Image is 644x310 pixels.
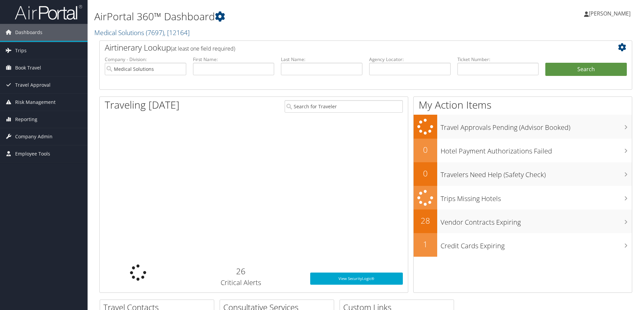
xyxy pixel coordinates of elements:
h3: Credit Cards Expiring [441,238,632,251]
h1: Traveling [DATE] [105,98,180,112]
img: airportal-logo.png [15,4,82,20]
h3: Travel Approvals Pending (Advisor Booked) [441,119,632,132]
h2: 0 [414,168,437,179]
label: Company - Division: [105,56,186,63]
h3: Travelers Need Help (Safety Check) [441,167,632,179]
span: Employee Tools [15,145,50,162]
label: Last Name: [281,56,362,63]
a: Trips Missing Hotels [414,186,632,210]
h2: 26 [182,265,300,277]
h2: Airtinerary Lookup [105,42,582,53]
a: Travel Approvals Pending (Advisor Booked) [414,115,632,139]
a: 1Credit Cards Expiring [414,233,632,257]
span: Company Admin [15,128,53,145]
span: (at least one field required) [171,45,235,52]
a: 0Hotel Payment Authorizations Failed [414,139,632,162]
span: Book Travel [15,59,41,76]
h1: My Action Items [414,98,632,112]
h3: Hotel Payment Authorizations Failed [441,143,632,156]
label: Ticket Number: [457,56,539,63]
h2: 28 [414,215,437,226]
label: Agency Locator: [369,56,451,63]
span: Dashboards [15,24,42,41]
h3: Trips Missing Hotels [441,191,632,203]
h3: Vendor Contracts Expiring [441,214,632,227]
h1: AirPortal 360™ Dashboard [94,9,456,24]
a: 28Vendor Contracts Expiring [414,209,632,233]
span: Risk Management [15,94,56,111]
a: [PERSON_NAME] [584,3,637,24]
span: ( 7697 ) [146,28,164,37]
span: , [ 12164 ] [164,28,190,37]
h2: 0 [414,144,437,156]
span: Reporting [15,111,37,128]
label: First Name: [193,56,275,63]
a: Medical Solutions [94,28,190,37]
span: Trips [15,42,27,59]
a: View SecurityLogic® [310,273,403,285]
input: Search for Traveler [285,100,403,113]
span: Travel Approval [15,77,51,93]
h3: Critical Alerts [182,278,300,287]
span: [PERSON_NAME] [589,10,631,17]
a: 0Travelers Need Help (Safety Check) [414,162,632,186]
button: Search [545,63,627,76]
h2: 1 [414,238,437,250]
